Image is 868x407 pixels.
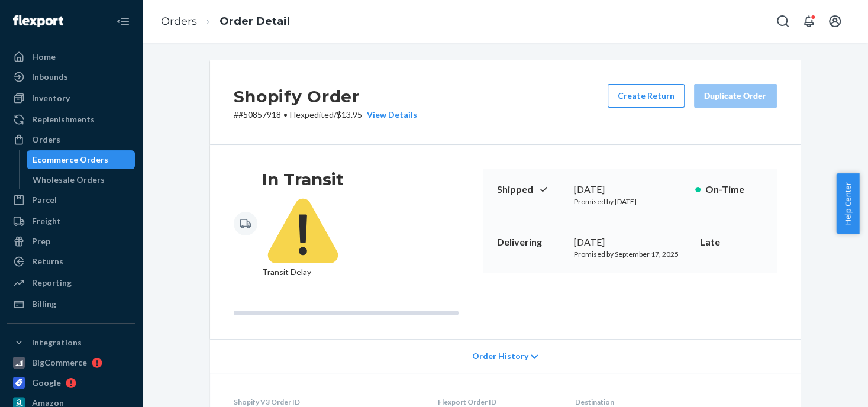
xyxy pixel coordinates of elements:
div: Prep [32,235,50,247]
span: Transit Delay [262,190,344,277]
div: Google [32,377,61,389]
img: Flexport logo [13,15,63,27]
div: Inbounds [32,71,68,83]
p: Delivering [497,235,564,249]
button: Close Navigation [111,9,135,33]
h3: In Transit [262,169,344,190]
a: Reporting [7,273,135,292]
a: Inbounds [7,67,135,86]
a: Billing [7,295,135,314]
div: Orders [32,134,60,146]
span: Order History [472,350,528,362]
div: [DATE] [574,183,686,196]
button: Duplicate Order [694,84,777,108]
button: Create Return [608,84,685,108]
a: Home [7,47,135,66]
div: Home [32,51,56,63]
a: Wholesale Orders [27,170,135,189]
div: BigCommerce [32,357,87,369]
button: View Details [362,109,417,121]
div: Integrations [32,337,82,348]
div: Reporting [32,277,72,289]
p: Shipped [497,183,564,196]
a: Orders [161,15,197,28]
div: Ecommerce Orders [33,154,108,166]
a: Replenishments [7,110,135,129]
div: Inventory [32,92,70,104]
a: Inventory [7,89,135,108]
div: Parcel [32,194,57,206]
div: Wholesale Orders [33,174,105,186]
div: Duplicate Order [704,90,767,102]
a: Google [7,373,135,392]
button: Integrations [7,333,135,352]
h2: Shopify Order [234,84,417,109]
span: • [283,109,288,119]
button: Open account menu [823,9,847,33]
dt: Flexport Order ID [438,397,556,407]
p: Promised by [DATE] [574,196,686,206]
div: Freight [32,215,61,227]
p: Promised by September 17, 2025 [574,249,686,259]
p: Late [700,235,763,249]
div: Billing [32,298,56,310]
p: On-Time [705,183,763,196]
a: Ecommerce Orders [27,150,135,169]
span: Flexpedited [290,109,334,119]
a: Parcel [7,190,135,209]
div: Replenishments [32,114,95,125]
dt: Destination [575,397,777,407]
button: Open notifications [797,9,821,33]
a: Freight [7,212,135,231]
p: # #50857918 / $13.95 [234,109,417,121]
button: Help Center [836,173,859,234]
div: [DATE] [574,235,686,249]
div: Returns [32,256,63,267]
dt: Shopify V3 Order ID [234,397,420,407]
a: Order Detail [220,15,290,28]
a: Prep [7,232,135,251]
a: Orders [7,130,135,149]
a: Returns [7,252,135,271]
a: BigCommerce [7,353,135,372]
ol: breadcrumbs [151,4,299,39]
button: Open Search Box [771,9,795,33]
